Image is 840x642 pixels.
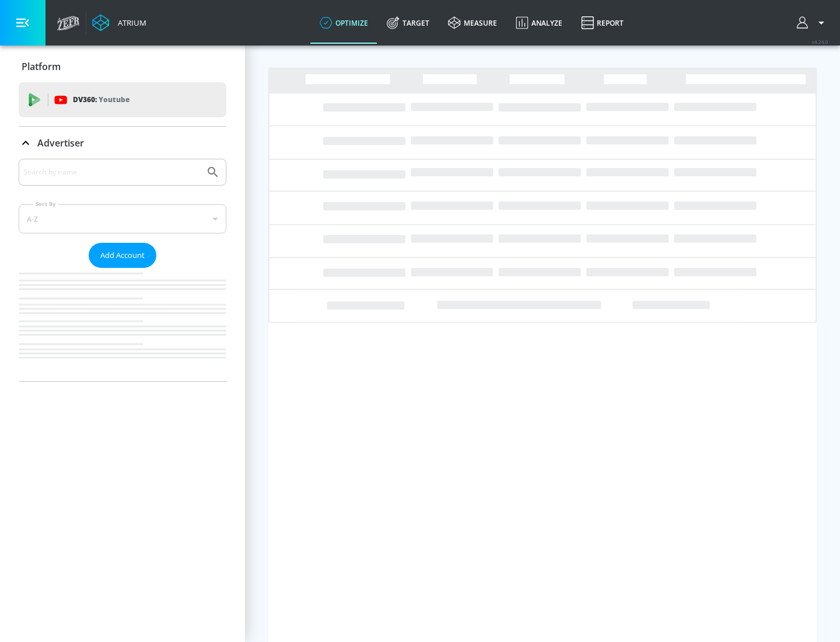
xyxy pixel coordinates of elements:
a: measure [439,2,506,44]
div: Atrium [113,18,146,28]
p: Platform [22,60,61,73]
p: Youtube [99,93,129,106]
a: Target [377,2,439,44]
p: DV360: [73,93,129,106]
span: Add Account [100,249,145,262]
nav: list of Advertiser [19,268,226,381]
div: Platform [19,50,226,83]
span: v 4.24.0 [812,39,828,45]
input: Search by name [23,165,200,180]
a: Report [572,2,633,44]
div: DV360: Youtube [19,82,226,117]
div: Advertiser [19,127,226,159]
a: Analyze [506,2,572,44]
p: Advertiser [37,137,84,149]
button: Add Account [89,243,156,268]
div: Advertiser [19,159,226,381]
div: A-Z [19,204,226,233]
a: optimize [310,2,377,44]
label: Sort By [33,200,58,208]
a: Atrium [92,14,146,32]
